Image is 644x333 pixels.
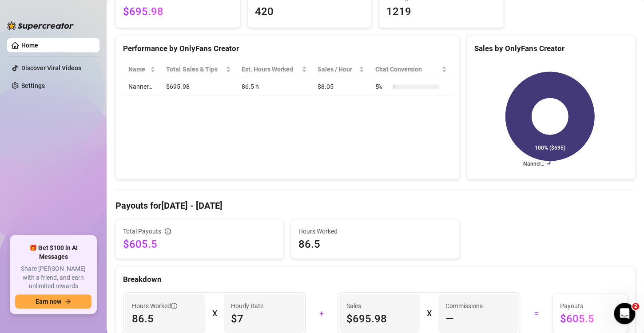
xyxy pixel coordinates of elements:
td: Nanner… [123,78,161,95]
div: Performance by OnlyFans Creator [123,43,452,55]
iframe: Intercom live chat [614,303,635,324]
button: Earn nowarrow-right [15,294,91,309]
div: Est. Hours Worked [242,64,300,74]
article: Commissions [445,301,483,311]
span: 5 % [375,82,389,91]
span: info-circle [171,303,177,309]
a: Discover Viral Videos [21,64,81,71]
span: Share [PERSON_NAME] with a friend, and earn unlimited rewards [15,265,91,291]
span: $7 [231,312,297,326]
span: arrow-right [65,298,71,305]
span: — [445,312,454,326]
a: Settings [21,82,45,89]
div: X [427,306,431,321]
span: 420 [255,4,365,20]
span: $695.98 [346,312,413,326]
span: info-circle [165,228,171,234]
th: Chat Conversion [370,61,452,78]
span: 86.5 [298,237,452,251]
th: Total Sales & Tips [161,61,236,78]
span: 🎁 Get $100 in AI Messages [15,244,91,261]
th: Sales / Hour [312,61,370,78]
th: Name [123,61,161,78]
text: Nanner… [523,161,544,167]
img: logo-BBDzfeDw.svg [7,21,74,30]
div: Sales by OnlyFans Creator [474,43,628,55]
td: 86.5 h [236,78,312,95]
span: 86.5 [132,312,198,326]
span: Hours Worked [298,226,452,236]
span: Sales [346,301,413,311]
span: $605.5 [560,312,620,326]
span: Earn now [36,298,61,305]
td: $695.98 [161,78,236,95]
span: 1219 [386,4,496,20]
span: Hours Worked [132,301,177,311]
span: Payouts [560,301,620,311]
span: $695.98 [123,4,233,20]
div: = [525,306,547,321]
a: Home [21,42,38,49]
span: 2 [632,303,639,310]
span: Total Payouts [123,226,161,236]
span: Sales / Hour [318,64,357,74]
div: Breakdown [123,274,628,285]
span: Name [128,64,148,74]
div: + [311,306,332,321]
h4: Payouts for [DATE] - [DATE] [115,199,635,212]
span: $605.5 [123,237,276,251]
td: $8.05 [312,78,370,95]
div: X [212,306,217,321]
article: Hourly Rate [231,301,263,311]
span: Total Sales & Tips [166,64,224,74]
span: Chat Conversion [375,64,439,74]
